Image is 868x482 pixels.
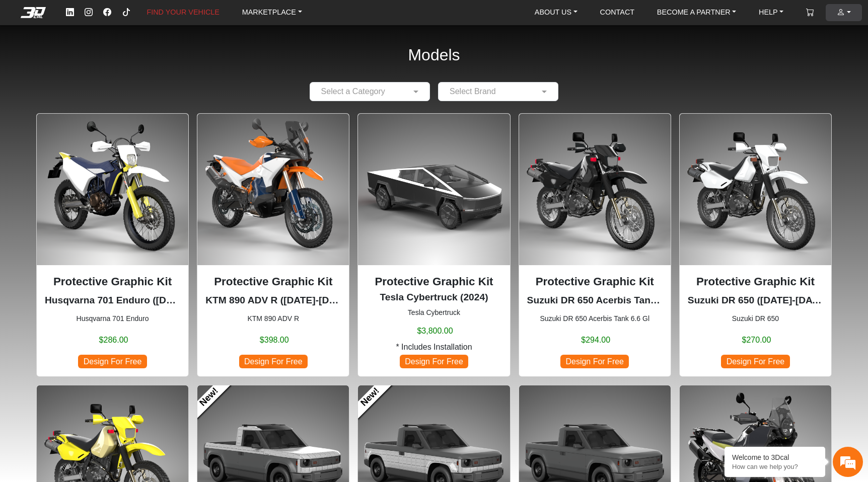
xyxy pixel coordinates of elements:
div: Suzuki DR 650 [679,113,832,377]
img: 701 Enduronull2016-2024 [37,114,188,265]
small: KTM 890 ADV R [205,313,341,324]
div: Chat with us now [67,53,184,66]
p: Husqvarna 701 Enduro (2016-2024) [45,293,180,308]
span: Conversation [5,315,67,322]
a: HELP [755,5,787,20]
div: Suzuki DR 650 Acerbis Tank 6.6 Gl [519,113,671,377]
a: New! [350,377,391,418]
div: Welcome to 3Dcal [732,453,818,461]
div: Navigation go back [11,52,26,67]
span: We're online! [58,118,139,214]
p: Protective Graphic Kit [45,273,180,290]
p: Protective Graphic Kit [205,273,341,290]
small: Tesla Cybertruck [366,307,501,318]
div: KTM 890 ADV R [197,113,349,377]
small: Husqvarna 701 Enduro [45,313,180,324]
img: Cybertrucknull2024 [358,114,510,265]
p: Protective Graphic Kit [527,273,663,290]
a: FIND YOUR VEHICLE [142,5,223,20]
a: ABOUT US [531,5,582,20]
span: Design For Free [400,355,468,368]
small: Suzuki DR 650 [688,313,823,324]
a: MARKETPLACE [238,5,306,20]
div: Articles [129,297,192,329]
a: BECOME A PARTNER [653,5,740,20]
img: DR 6501996-2024 [680,114,831,265]
span: $3,800.00 [417,325,453,337]
small: Suzuki DR 650 Acerbis Tank 6.6 Gl [527,313,663,324]
span: Design For Free [560,355,629,368]
a: New! [189,377,230,418]
img: DR 650Acerbis Tank 6.6 Gl1996-2024 [519,114,671,265]
span: $270.00 [742,334,771,346]
span: Design For Free [239,355,308,368]
span: $294.00 [581,334,610,346]
p: Tesla Cybertruck (2024) [366,290,501,305]
p: Suzuki DR 650 (1996-2024) [688,293,823,308]
p: KTM 890 ADV R (2023-2025) [205,293,341,308]
h2: Models [408,32,460,78]
div: FAQs [67,297,130,329]
p: Protective Graphic Kit [688,273,823,290]
img: 890 ADV R null2023-2025 [197,114,349,265]
div: Minimize live chat window [165,5,189,29]
div: Husqvarna 701 Enduro [36,113,189,377]
div: Tesla Cybertruck [357,113,510,377]
a: CONTACT [596,5,638,20]
textarea: Type your message and hit 'Enter' [5,262,192,297]
span: Design For Free [78,355,147,368]
p: Protective Graphic Kit [366,273,501,290]
span: $398.00 [260,334,289,346]
span: * Includes Installation [396,341,472,353]
p: Suzuki DR 650 Acerbis Tank 6.6 Gl (1996-2024) [527,293,663,308]
p: How can we help you? [732,463,818,470]
span: $286.00 [99,334,128,346]
span: Design For Free [721,355,789,368]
